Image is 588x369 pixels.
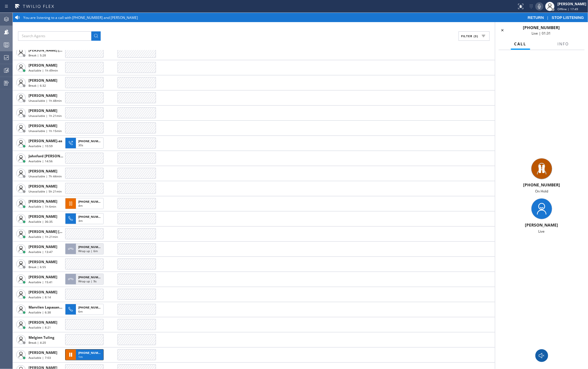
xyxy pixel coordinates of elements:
span: Available | 14:56 [29,159,53,163]
span: Unavailable | 1h 21min [29,114,62,118]
span: [PERSON_NAME] [29,93,57,98]
span: Available | 15:41 [29,280,53,284]
span: 1m [78,355,83,359]
span: [PERSON_NAME] [29,184,57,189]
span: [PERSON_NAME] [29,259,57,264]
span: [PERSON_NAME] [29,214,57,219]
span: Johnford [PERSON_NAME] [29,154,73,158]
span: [PERSON_NAME] [29,63,57,68]
span: Offline | 17:49 [557,7,578,11]
span: 4m [78,204,83,208]
span: [PHONE_NUMBER] [78,245,105,249]
span: [PHONE_NUMBER] [78,351,105,355]
span: Unavailable | 5h 21min [29,189,62,193]
span: Break | 6:55 [29,265,46,269]
div: | [525,15,587,20]
span: [PERSON_NAME]-as [29,138,62,143]
button: [PHONE_NUMBER]4m [65,196,105,211]
button: Filter (3) [459,31,490,41]
span: [PERSON_NAME] [29,169,57,174]
span: [PERSON_NAME] [29,108,57,113]
button: [PHONE_NUMBER]3m [65,211,105,226]
span: [PERSON_NAME] [PERSON_NAME] [29,48,87,53]
span: Unavailable | 1h 48min [29,99,62,103]
span: Live | 01:31 [532,31,551,36]
span: Break | 6:32 [29,83,46,88]
span: RETURN [528,15,544,20]
span: STOP LISTENING [552,15,584,20]
span: You are listening to a call with [PHONE_NUMBER] and [PERSON_NAME] [23,15,138,20]
span: Call [514,41,527,47]
button: Mute [535,2,543,10]
span: Available | 8:21 [29,325,51,329]
button: [PHONE_NUMBER]Wrap up | 6m [65,242,105,256]
span: 6m [78,309,83,313]
span: [PHONE_NUMBER] [523,182,560,188]
span: Available | 8:14 [29,295,51,299]
div: [PERSON_NAME] [557,1,586,6]
span: Filter (3) [461,34,478,38]
span: [PHONE_NUMBER] [78,199,105,204]
button: RETURN [525,15,547,20]
span: Available | 1h 21min [29,235,58,239]
span: [PERSON_NAME] [29,78,57,83]
button: Call [511,38,530,50]
span: [PERSON_NAME] [29,350,57,355]
button: [PHONE_NUMBER]30s [65,136,105,150]
span: 3m [78,219,83,223]
span: Wrap up | 6m [78,249,98,253]
button: Monitor Call [535,349,548,362]
span: [PHONE_NUMBER] [78,139,105,143]
span: [PHONE_NUMBER] [523,25,560,30]
button: [PHONE_NUMBER]Wrap up | 9s [65,272,105,286]
span: Available | 10:59 [29,144,53,148]
span: [PERSON_NAME] [PERSON_NAME] [29,229,87,234]
span: Available | 1h 49min [29,68,58,72]
span: On Hold [535,189,548,194]
span: Info [558,41,569,47]
button: [PHONE_NUMBER]6m [65,302,105,317]
span: Marvilen Lapasanda [29,305,64,310]
span: Break | 4:20 [29,341,46,345]
span: Break | 5:28 [29,53,46,57]
input: Search Agents [18,31,91,41]
div: [PERSON_NAME] [498,222,586,228]
span: [PHONE_NUMBER] [78,215,105,219]
button: STOP LISTENING [549,15,587,20]
span: [PHONE_NUMBER] [78,305,105,309]
span: Melgien Tuling [29,335,54,340]
button: Info [554,38,573,50]
span: Available | 1h 6min [29,204,56,208]
span: [PERSON_NAME] [29,320,57,325]
span: [PERSON_NAME] [29,199,57,204]
span: Unavailable | 7h 44min [29,174,62,178]
span: [PERSON_NAME] [29,244,57,249]
button: [PHONE_NUMBER]1m [65,347,105,362]
span: 30s [78,143,83,147]
span: [PHONE_NUMBER] [78,275,105,279]
span: [PERSON_NAME] [29,290,57,295]
span: [PERSON_NAME] [29,274,57,279]
span: Live [539,229,545,234]
span: [PERSON_NAME] [29,123,57,128]
span: Wrap up | 9s [78,279,97,283]
span: Available | 13:47 [29,250,53,254]
span: Unavailable | 1h 15min [29,129,62,133]
span: Available | 7:03 [29,356,51,360]
span: Available | 6:38 [29,310,51,314]
span: Available | 36:35 [29,220,53,224]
